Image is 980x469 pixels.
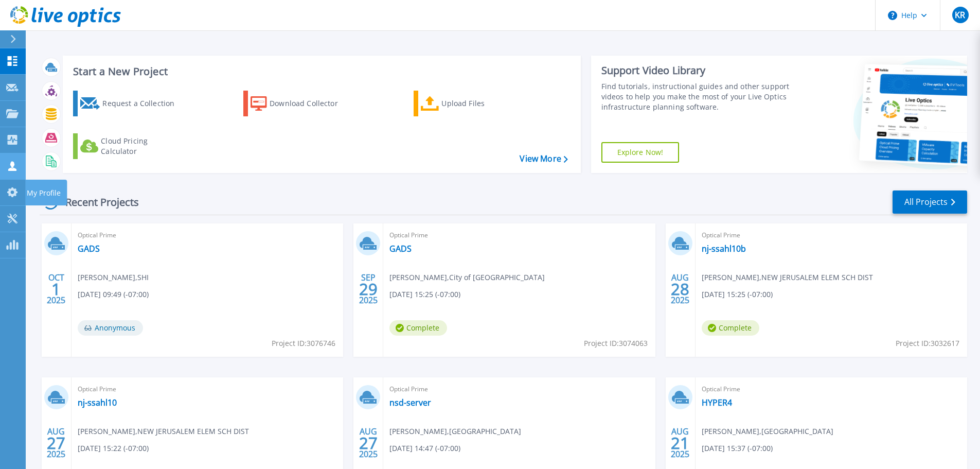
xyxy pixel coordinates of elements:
a: Download Collector [243,91,358,116]
span: Complete [702,320,759,336]
div: Recent Projects [40,189,153,215]
a: Upload Files [414,91,528,116]
h3: Start a New Project [73,66,567,77]
span: Optical Prime [389,384,649,395]
span: Project ID: 3076746 [272,338,335,349]
div: AUG 2025 [670,424,690,462]
span: Project ID: 3074063 [584,338,648,349]
span: [PERSON_NAME] , [GEOGRAPHIC_DATA] [702,426,833,437]
span: Optical Prime [702,230,961,241]
a: Explore Now! [601,142,680,163]
span: [PERSON_NAME] , [GEOGRAPHIC_DATA] [389,426,521,437]
a: HYPER4 [702,397,732,408]
span: Optical Prime [78,230,337,241]
div: Upload Files [441,93,524,114]
div: Request a Collection [102,93,185,114]
span: Project ID: 3032617 [896,338,959,349]
span: 21 [671,439,689,447]
div: AUG 2025 [670,270,690,308]
span: [PERSON_NAME] , City of [GEOGRAPHIC_DATA] [389,272,545,283]
span: 28 [671,285,689,293]
span: KR [955,11,965,19]
span: [PERSON_NAME] , NEW JERUSALEM ELEM SCH DIST [78,426,249,437]
a: GADS [389,244,412,254]
a: nsd-server [389,397,431,408]
span: [PERSON_NAME] , NEW JERUSALEM ELEM SCH DIST [702,272,873,283]
span: Optical Prime [389,230,649,241]
span: [DATE] 15:22 (-07:00) [78,443,149,454]
span: 27 [47,439,65,447]
span: [PERSON_NAME] , SHI [78,272,149,283]
span: Optical Prime [702,384,961,395]
span: 29 [359,285,378,293]
a: GADS [78,244,100,254]
span: Anonymous [78,320,143,336]
span: Complete [389,320,447,336]
span: Optical Prime [78,384,337,395]
span: [DATE] 15:37 (-07:00) [702,443,773,454]
a: Request a Collection [73,91,188,116]
a: All Projects [893,190,967,214]
a: Cloud Pricing Calculator [73,133,188,159]
div: SEP 2025 [359,270,378,308]
span: 27 [359,439,378,447]
span: [DATE] 09:49 (-07:00) [78,289,149,300]
span: [DATE] 15:25 (-07:00) [702,289,773,300]
span: [DATE] 15:25 (-07:00) [389,289,460,300]
a: nj-ssahl10 [78,397,117,408]
div: Support Video Library [601,64,793,77]
a: View More [520,154,567,164]
div: OCT 2025 [46,270,66,308]
div: AUG 2025 [46,424,66,462]
span: [DATE] 14:47 (-07:00) [389,443,460,454]
span: 1 [51,285,61,293]
a: nj-ssahl10b [702,244,746,254]
div: Cloud Pricing Calculator [101,136,183,157]
div: Find tutorials, instructional guides and other support videos to help you make the most of your L... [601,81,793,112]
div: AUG 2025 [359,424,378,462]
div: Download Collector [270,93,352,114]
p: My Profile [27,180,61,206]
